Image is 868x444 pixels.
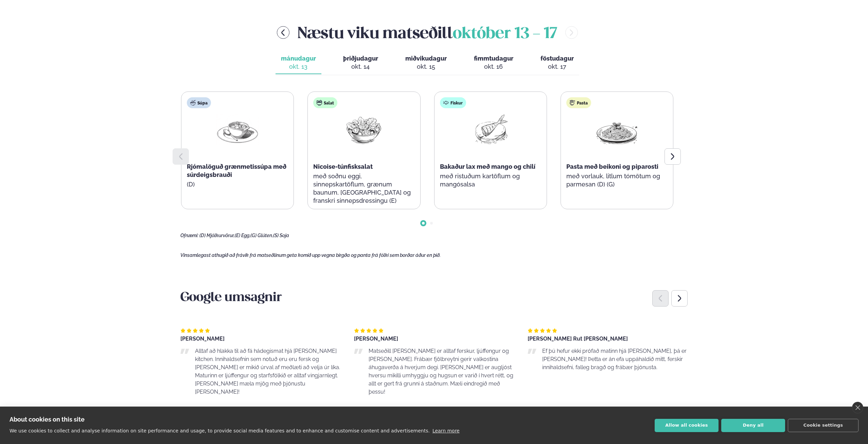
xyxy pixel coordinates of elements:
span: Nicoise-túnfisksalat [313,163,373,170]
span: (S) Soja [273,233,289,238]
h2: Næstu viku matseðill [298,21,557,44]
button: Deny all [721,419,785,432]
span: þriðjudagur [343,55,378,62]
span: Pasta með beikoni og piparosti [566,163,658,170]
span: (G) Glúten, [250,233,273,238]
span: Alltaf að hlakka til að fá hádegismat hjá [PERSON_NAME] kitchen. Innihaldsefnin sem notuð eru eru... [195,348,340,395]
button: föstudagur okt. 17 [535,52,579,74]
img: pasta.svg [570,100,575,105]
span: föstudagur [541,55,574,62]
span: Go to slide 2 [430,222,433,225]
div: Previous slide [652,290,669,307]
img: fish.svg [443,100,449,105]
span: Lestu fleiri umsagnir á [180,406,235,413]
div: [PERSON_NAME] [354,336,514,342]
p: Ef þú hefur ekki prófað matinn hjá [PERSON_NAME], þá er [PERSON_NAME]! Þetta er án efa uppáhaldið... [542,347,688,372]
span: fimmtudagur [474,55,513,62]
a: Learn more [432,428,460,433]
span: (D) Mjólkurvörur, [199,233,235,238]
h3: Google umsagnir [180,290,688,306]
p: með ristuðum kartöflum og mangósalsa [440,172,541,188]
span: (E) Egg, [235,233,250,238]
img: Salad.png [342,114,386,145]
button: þriðjudagur okt. 14 [338,52,384,74]
div: okt. 15 [405,63,447,71]
img: soup.svg [190,100,196,105]
span: Bakaður lax með mango og chilí [440,163,535,170]
div: okt. 17 [541,63,574,71]
button: Cookie settings [788,419,858,432]
div: Salat [313,97,337,108]
div: okt. 13 [281,63,316,71]
div: Fiskur [440,97,466,108]
button: menu-btn-left [277,26,289,39]
img: Soup.png [216,114,259,145]
div: [PERSON_NAME] [180,336,340,342]
span: Matseðill [PERSON_NAME] er alltaf ferskur, ljúffengur og [PERSON_NAME]. Frábær fjölbreytni gerir ... [369,348,513,395]
img: salad.svg [317,100,322,105]
div: Pasta [566,97,591,108]
div: [PERSON_NAME] Rut [PERSON_NAME] [528,336,688,342]
span: Go to slide 1 [422,222,425,225]
div: okt. 14 [343,63,378,71]
p: með vorlauk, litlum tómötum og parmesan (D) (G) [566,172,668,188]
p: We use cookies to collect and analyse information on site performance and usage, to provide socia... [10,428,430,433]
button: mánudagur okt. 13 [276,52,321,74]
span: Rjómalöguð grænmetissúpa með súrdeigsbrauði [187,163,286,178]
div: okt. 16 [474,63,513,71]
button: fimmtudagur okt. 16 [468,52,519,74]
a: close [852,402,863,413]
span: miðvikudagur [405,55,447,62]
span: Ofnæmi: [180,233,198,238]
img: Fish.png [469,114,512,145]
p: með soðnu eggi, sinnepskartöflum, grænum baunum, [GEOGRAPHIC_DATA] og franskri sinnepsdressingu (E) [313,172,414,205]
span: Vinsamlegast athugið að frávik frá matseðlinum geta komið upp vegna birgða og panta frá fólki sem... [180,252,441,258]
div: Súpa [187,97,211,108]
span: október 13 - 17 [453,27,557,42]
p: (D) [187,180,288,188]
button: menu-btn-right [565,26,578,39]
button: miðvikudagur okt. 15 [400,52,452,74]
img: Spagetti.png [595,114,639,145]
button: Allow all cookies [655,419,719,432]
span: mánudagur [281,55,316,62]
div: Next slide [671,290,688,307]
strong: About cookies on this site [10,416,85,423]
